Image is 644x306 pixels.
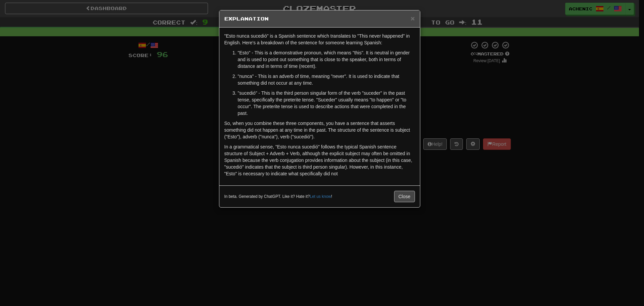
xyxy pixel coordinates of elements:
[224,143,415,177] p: In a grammatical sense, "Esto nunca sucedió" follows the typical Spanish sentence structure of Su...
[394,191,415,202] button: Close
[411,15,415,22] button: Close
[238,90,415,117] p: "sucedió" - This is the third person singular form of the verb "suceder" in the past tense, speci...
[310,194,331,199] a: Let us know
[224,194,332,200] small: In beta. Generated by ChatGPT. Like it? Hate it? !
[224,15,415,22] h5: Explanation
[224,120,415,140] p: So, when you combine these three components, you have a sentence that asserts something did not h...
[411,14,415,22] span: ×
[238,73,415,86] p: "nunca" - This is an adverb of time, meaning "never". It is used to indicate that something did n...
[238,49,415,70] p: "Esto" - This is a demonstrative pronoun, which means "this". It is neutral in gender and is used...
[224,33,415,46] p: "Esto nunca sucedió" is a Spanish sentence which translates to "This never happened" in English. ...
